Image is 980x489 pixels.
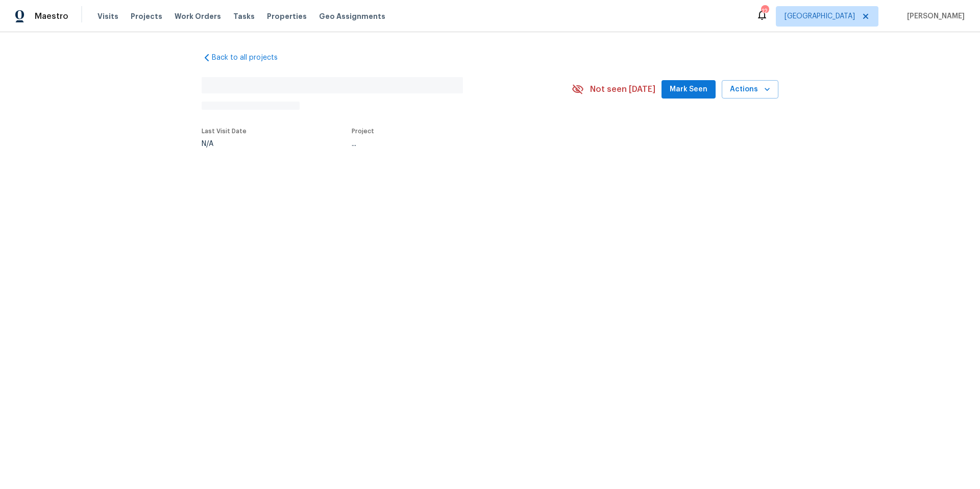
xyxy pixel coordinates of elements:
[175,11,221,21] span: Work Orders
[319,11,385,21] span: Geo Assignments
[352,140,548,148] div: ...
[785,11,855,21] span: [GEOGRAPHIC_DATA]
[761,6,768,16] div: 12
[233,13,255,20] span: Tasks
[267,11,307,21] span: Properties
[352,128,374,134] span: Project
[202,140,247,148] div: N/A
[670,83,707,96] span: Mark Seen
[730,83,770,96] span: Actions
[903,11,965,21] span: [PERSON_NAME]
[35,11,68,21] span: Maestro
[202,53,300,63] a: Back to all projects
[722,80,778,99] button: Actions
[202,128,247,134] span: Last Visit Date
[97,11,118,21] span: Visits
[590,84,655,94] span: Not seen [DATE]
[661,80,716,99] button: Mark Seen
[131,11,162,21] span: Projects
